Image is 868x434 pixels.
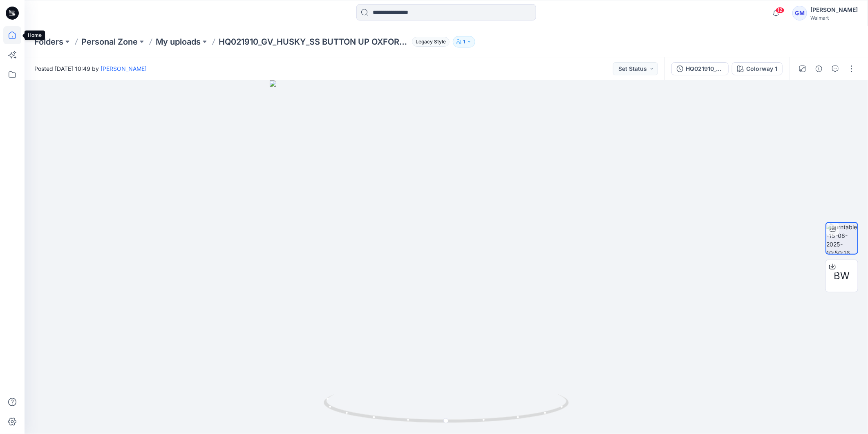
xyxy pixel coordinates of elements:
span: 12 [776,7,785,14]
p: 1 [463,37,465,46]
button: Details [812,62,825,75]
button: 1 [453,36,475,47]
div: Colorway 1 [746,64,777,73]
span: BW [834,269,850,283]
button: HQ021910_GV_HUSKY_SS BUTTON UP OXFORD SHIRT [671,62,729,75]
img: turntable-15-08-2025-10:50:16 [826,223,857,254]
div: GM [792,6,807,20]
p: HQ021910_GV_HUSKY_SS BUTTON UP OXFORD SHIRT [219,36,409,47]
button: Colorway 1 [732,62,783,75]
span: Posted [DATE] 10:49 by [34,64,147,73]
div: HQ021910_GV_HUSKY_SS BUTTON UP OXFORD SHIRT [686,64,723,73]
a: Folders [34,36,63,47]
div: Walmart [810,15,858,21]
div: [PERSON_NAME] [810,5,858,15]
a: Personal Zone [81,36,138,47]
a: My uploads [156,36,201,47]
a: [PERSON_NAME] [101,65,147,72]
span: Legacy Style [412,37,450,47]
button: Legacy Style [409,36,450,47]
